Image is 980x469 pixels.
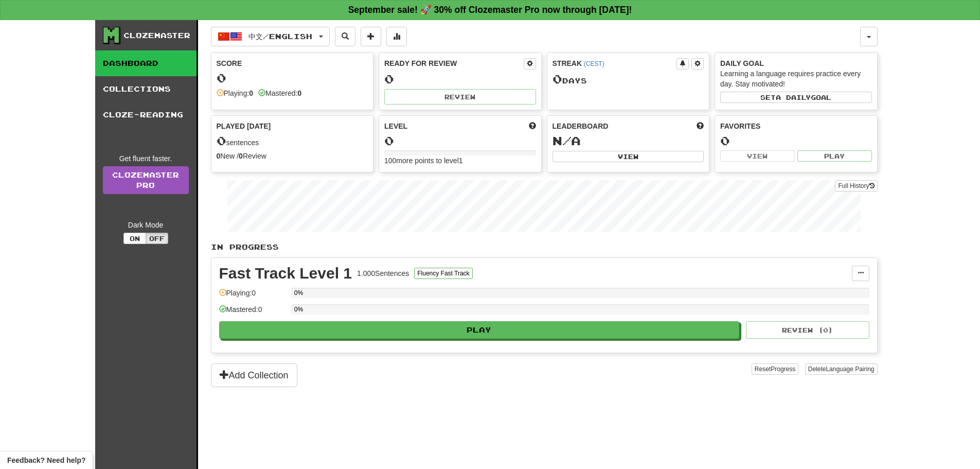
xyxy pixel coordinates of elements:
[217,151,368,161] div: New / Review
[258,88,301,98] div: Mastered:
[219,321,740,339] button: Play
[386,27,407,46] button: More stats
[335,27,355,46] button: Search sentences
[776,94,811,101] span: a daily
[95,76,197,102] a: Collections
[249,89,253,97] strong: 0
[217,88,254,98] div: Playing:
[529,121,536,131] span: Score more points to level up
[384,121,407,131] span: Level
[7,455,85,465] span: Open feedback widget
[123,233,146,244] button: On
[720,134,872,147] div: 0
[720,68,872,89] div: Learning a language requires practice every day. Stay motivated!
[219,288,286,305] div: Playing: 0
[217,58,368,68] div: Score
[553,73,704,86] div: Day s
[217,72,368,84] div: 0
[384,89,536,105] button: Review
[553,58,677,68] div: Streak
[348,5,632,15] strong: September sale! 🚀 30% off Clozemaster Pro now through [DATE]!
[553,133,581,148] span: N/A
[720,92,872,103] button: Seta dailygoal
[95,102,197,128] a: Cloze-Reading
[95,50,197,76] a: Dashboard
[219,266,352,281] div: Fast Track Level 1
[752,363,798,375] button: ResetProgress
[146,233,168,244] button: Off
[720,58,872,68] div: Daily Goal
[123,30,190,41] div: Clozemaster
[217,152,221,160] strong: 0
[384,58,524,68] div: Ready for Review
[746,321,869,339] button: Review (0)
[219,304,286,321] div: Mastered: 0
[771,366,795,373] span: Progress
[720,150,795,162] button: View
[835,180,877,192] button: Full History
[297,89,301,97] strong: 0
[217,134,368,148] div: sentences
[211,27,330,46] button: 中文/English
[414,268,472,279] button: Fluency Fast Track
[384,155,536,166] div: 100 more points to level 1
[248,32,312,41] span: 中文 / English
[103,220,189,230] div: Dark Mode
[361,27,381,46] button: Add sentence to collection
[826,366,874,373] span: Language Pairing
[239,152,243,160] strong: 0
[103,166,189,194] a: ClozemasterPro
[384,73,536,85] div: 0
[217,133,226,148] span: 0
[553,72,562,86] span: 0
[103,153,189,164] div: Get fluent faster.
[805,363,878,375] button: DeleteLanguage Pairing
[211,242,878,252] p: In Progress
[697,121,704,131] span: This week in points, UTC
[384,134,536,147] div: 0
[211,363,297,387] button: Add Collection
[553,151,704,162] button: View
[553,121,609,131] span: Leaderboard
[797,150,872,162] button: Play
[217,121,271,131] span: Played [DATE]
[584,60,604,67] a: (CEST)
[720,121,872,131] div: Favorites
[357,268,409,279] div: 1.000 Sentences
